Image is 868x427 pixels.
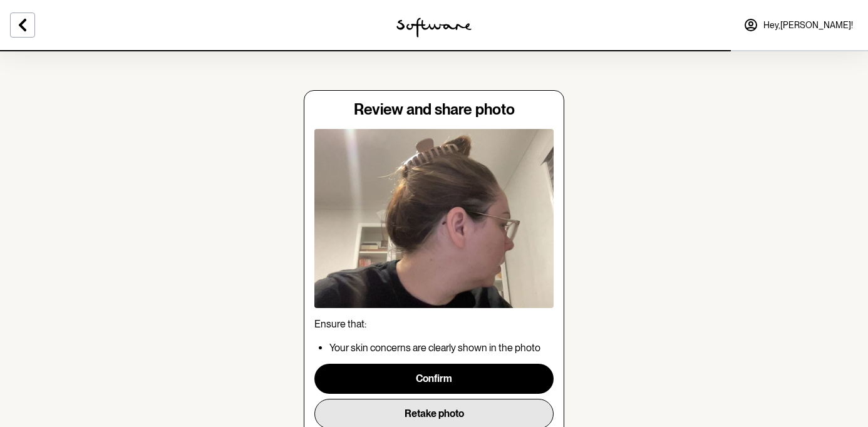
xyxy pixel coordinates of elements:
h4: Review and share photo [314,101,554,119]
button: Confirm [314,364,554,394]
p: Your skin concerns are clearly shown in the photo [329,342,554,354]
a: Hey,[PERSON_NAME]! [736,10,860,40]
img: review image [314,129,554,309]
img: software logo [396,18,472,38]
span: Hey, [PERSON_NAME] ! [763,20,853,31]
p: Ensure that: [314,318,554,330]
